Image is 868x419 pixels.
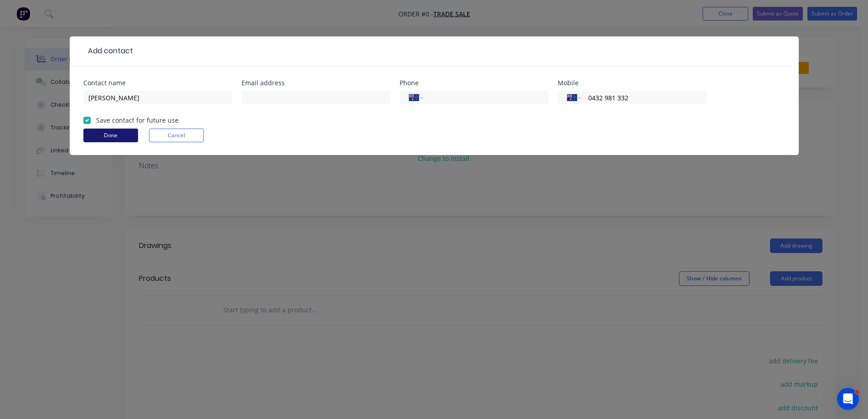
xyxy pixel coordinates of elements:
button: Cancel [149,129,204,142]
div: Email address [241,80,390,86]
button: Done [83,129,138,142]
div: Mobile [558,80,707,86]
div: Phone [400,80,549,86]
iframe: Intercom live chat [837,388,859,410]
label: Save contact for future use [96,115,179,125]
div: Contact name [83,80,232,86]
div: Add contact [83,46,133,57]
